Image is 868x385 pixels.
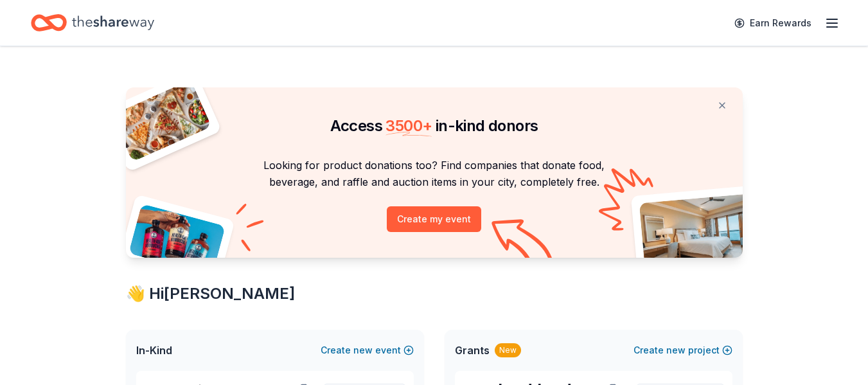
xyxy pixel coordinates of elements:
[126,283,743,304] div: 👋 Hi [PERSON_NAME]
[385,116,432,135] span: 3500 +
[111,80,211,162] img: Pizza
[387,206,481,232] button: Create my event
[141,157,727,191] p: Looking for product donations too? Find companies that donate food, beverage, and raffle and auct...
[492,219,556,267] img: Curvy arrow
[666,343,686,358] span: new
[455,343,490,358] span: Grants
[727,12,819,35] a: Earn Rewards
[321,343,414,358] button: Createnewevent
[136,343,172,358] span: In-Kind
[353,343,373,358] span: new
[495,343,521,357] div: New
[330,116,538,135] span: Access in-kind donors
[633,343,732,358] button: Createnewproject
[31,8,154,38] a: Home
